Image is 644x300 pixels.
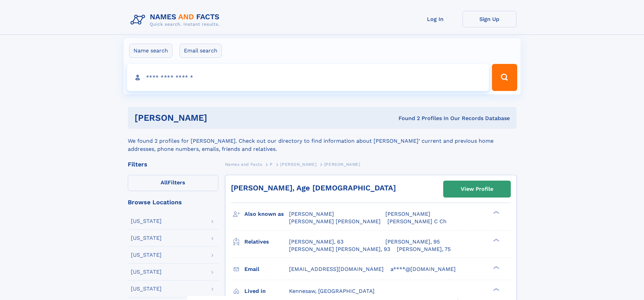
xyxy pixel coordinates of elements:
[131,269,162,275] div: [US_STATE]
[128,199,218,205] div: Browse Locations
[231,184,396,192] a: [PERSON_NAME], Age [DEMOGRAPHIC_DATA]
[244,236,289,248] h3: Relatives
[128,175,218,191] label: Filters
[270,160,273,168] a: P
[289,288,375,294] span: Kennesaw, [GEOGRAPHIC_DATA]
[303,115,510,122] div: Found 2 Profiles In Our Records Database
[289,211,334,217] span: [PERSON_NAME]
[492,238,500,242] div: ❯
[397,246,451,253] a: [PERSON_NAME], 75
[244,285,289,297] h3: Lived in
[492,64,517,91] button: Search Button
[387,218,447,225] span: [PERSON_NAME] C Ch
[131,286,162,292] div: [US_STATE]
[244,208,289,220] h3: Also known as
[270,162,273,167] span: P
[289,246,390,253] a: [PERSON_NAME] [PERSON_NAME], 93
[385,211,430,217] span: [PERSON_NAME]
[128,161,218,167] div: Filters
[128,11,225,29] img: Logo Names and Facts
[492,210,500,215] div: ❯
[324,162,360,167] span: [PERSON_NAME]
[127,64,489,91] input: search input
[135,114,303,122] h1: [PERSON_NAME]
[280,160,316,168] a: [PERSON_NAME]
[280,162,316,167] span: [PERSON_NAME]
[289,218,381,225] span: [PERSON_NAME] [PERSON_NAME]
[225,160,262,168] a: Names and Facts
[289,266,384,272] span: [EMAIL_ADDRESS][DOMAIN_NAME]
[244,263,289,275] h3: Email
[180,44,222,58] label: Email search
[289,238,343,246] a: [PERSON_NAME], 63
[461,181,493,197] div: View Profile
[385,238,440,246] a: [PERSON_NAME], 95
[161,179,168,186] span: All
[131,218,162,224] div: [US_STATE]
[129,44,172,58] label: Name search
[492,287,500,292] div: ❯
[131,252,162,258] div: [US_STATE]
[408,11,462,27] a: Log In
[128,129,517,153] div: We found 2 profiles for [PERSON_NAME]. Check out our directory to find information about [PERSON_...
[492,265,500,270] div: ❯
[444,181,510,197] a: View Profile
[131,235,162,241] div: [US_STATE]
[462,11,517,27] a: Sign Up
